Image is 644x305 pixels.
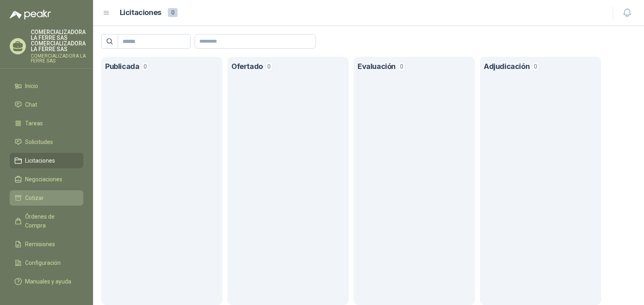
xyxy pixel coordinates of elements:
h1: Licitaciones [120,7,161,19]
a: Manuales y ayuda [10,274,83,289]
span: Cotizar [25,193,44,202]
p: COMERCIALIZADORA LA FERRE SAS [31,54,86,63]
h1: Evaluación [358,61,396,73]
img: Logo peakr [10,10,51,19]
span: 0 [168,8,178,17]
a: Licitaciones [10,153,83,168]
span: Licitaciones [25,156,55,165]
span: Solicitudes [25,137,53,146]
span: Manuales y ayuda [25,277,71,286]
span: Inicio [25,82,38,90]
span: 0 [532,62,539,71]
span: Tareas [25,119,43,128]
span: Chat [25,100,37,109]
a: Negociaciones [10,172,83,187]
span: Órdenes de Compra [25,212,76,230]
span: 0 [142,62,149,71]
a: Configuración [10,255,83,271]
h1: Publicada [105,61,139,73]
p: COMERCIALIZADORA LA FERRE SAS COMERCIALIZADORA LA FERRE SAS [31,29,86,52]
a: Chat [10,97,83,112]
span: Configuración [25,258,61,267]
a: Cotizar [10,190,83,206]
a: Solicitudes [10,134,83,150]
span: 0 [398,62,405,71]
a: Tareas [10,116,83,131]
a: Órdenes de Compra [10,209,83,233]
a: Inicio [10,78,83,94]
span: 0 [265,62,273,71]
span: Negociaciones [25,175,62,184]
h1: Adjudicación [484,61,530,73]
a: Remisiones [10,236,83,252]
span: Remisiones [25,240,55,249]
h1: Ofertado [231,61,263,73]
